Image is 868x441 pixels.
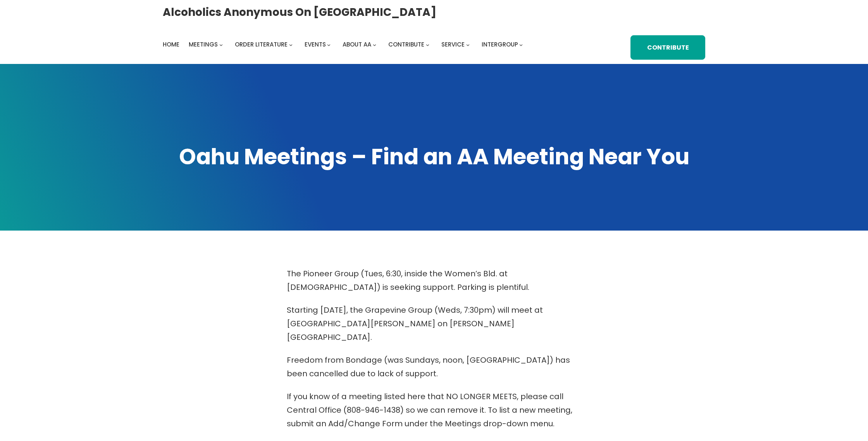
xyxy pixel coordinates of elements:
a: Meetings [189,39,218,50]
a: Contribute [388,39,424,50]
a: Contribute [630,35,705,60]
span: Events [305,40,326,48]
a: Alcoholics Anonymous on [GEOGRAPHIC_DATA] [163,3,436,22]
button: Intergroup submenu [519,43,523,47]
nav: Intergroup [163,39,525,50]
a: Home [163,39,179,50]
span: Order Literature [235,40,288,48]
button: Meetings submenu [219,43,223,47]
a: Intergroup [482,39,518,50]
span: Contribute [388,40,424,48]
button: Events submenu [327,43,331,47]
a: Service [441,39,465,50]
button: Order Literature submenu [289,43,293,47]
button: About AA submenu [373,43,376,47]
a: About AA [343,39,371,50]
p: Freedom from Bondage (was Sundays, noon, [GEOGRAPHIC_DATA]) has been cancelled due to lack of sup... [287,353,581,381]
span: Home [163,40,179,48]
p: Starting [DATE], the Grapevine Group (Weds, 7:30pm) will meet at [GEOGRAPHIC_DATA][PERSON_NAME] o... [287,303,581,344]
p: The Pioneer Group (Tues, 6:30, inside the Women’s Bld. at [DEMOGRAPHIC_DATA]) is seeking support.... [287,267,581,294]
span: Intergroup [482,40,518,48]
button: Service submenu [466,43,470,47]
span: Service [441,40,465,48]
button: Contribute submenu [426,43,429,47]
h1: Oahu Meetings – Find an AA Meeting Near You [163,142,705,172]
a: Events [305,39,326,50]
span: About AA [343,40,371,48]
span: Meetings [189,40,218,48]
p: If you know of a meeting listed here that NO LONGER MEETS, please call Central Office (808-946-14... [287,390,581,431]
